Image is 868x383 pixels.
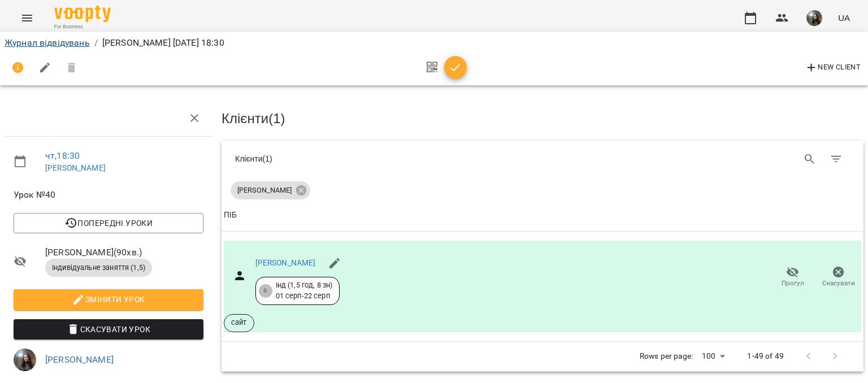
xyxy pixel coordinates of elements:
button: Скасувати [815,262,861,293]
button: Menu [14,5,41,32]
p: 1-49 of 49 [747,351,783,362]
span: UA [838,12,850,24]
span: For Business [54,23,111,31]
span: New Client [805,61,861,75]
button: Фільтр [823,146,850,173]
a: [PERSON_NAME] [255,258,316,267]
div: Клієнти ( 1 ) [235,153,534,164]
p: Rows per page: [640,351,693,362]
div: 100 [697,348,729,364]
a: Журнал відвідувань [5,37,90,48]
p: [PERSON_NAME] [DATE] 18:30 [102,36,224,50]
span: Урок №40 [14,188,203,202]
img: 3223da47ea16ff58329dec54ac365d5d.JPG [14,349,36,371]
button: Прогул [770,262,815,293]
span: Скасувати Урок [23,323,194,336]
button: Скасувати Урок [14,319,203,340]
span: сайт [224,317,254,328]
li: / [94,36,98,50]
a: [PERSON_NAME] [45,354,114,365]
span: [PERSON_NAME] ( 90 хв. ) [45,246,203,259]
button: New Client [802,59,863,77]
img: Voopty Logo [54,6,111,22]
button: UA [834,7,854,28]
span: Змінити урок [23,293,194,306]
span: Прогул [782,278,804,288]
div: Інд (1,5 год, 8 зн) 01 серп - 22 серп [276,280,333,301]
button: Змінити урок [14,289,203,310]
img: 3223da47ea16ff58329dec54ac365d5d.JPG [806,10,822,26]
a: чт , 18:30 [45,150,80,161]
span: Попередні уроки [23,216,194,230]
div: Table Toolbar [222,141,863,177]
nav: breadcrumb [5,36,863,50]
div: Sort [224,208,237,222]
div: 6 [259,284,272,298]
span: Скасувати [822,278,855,288]
button: Search [796,146,823,173]
span: ПІБ [224,208,861,222]
h3: Клієнти ( 1 ) [222,111,863,126]
div: ПІБ [224,208,237,222]
a: [PERSON_NAME] [45,163,106,172]
span: Індивідуальне заняття (1,5) [45,263,152,273]
div: [PERSON_NAME] [231,181,310,199]
span: [PERSON_NAME] [231,185,298,195]
button: Попередні уроки [14,213,203,233]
